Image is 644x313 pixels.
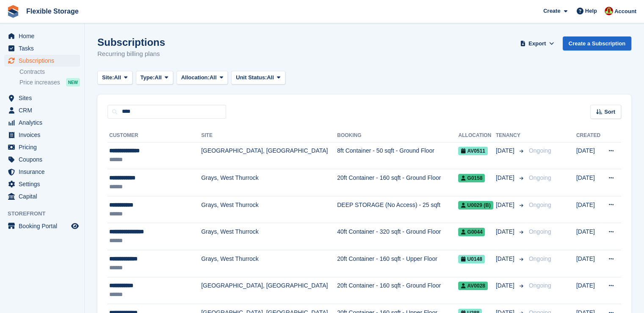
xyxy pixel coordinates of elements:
a: menu [4,190,80,202]
button: Export [519,36,556,50]
span: Ongoing [529,201,551,208]
span: [DATE] [496,281,516,290]
th: Created [576,129,602,143]
a: menu [4,220,80,232]
a: menu [4,104,80,116]
img: David Jones [605,7,613,15]
span: Booking Portal [19,220,69,232]
td: [GEOGRAPHIC_DATA], [GEOGRAPHIC_DATA] [201,142,337,169]
td: DEEP STORAGE (No Access) - 25 sqft [337,196,458,223]
td: [DATE] [576,277,602,304]
td: Grays, West Thurrock [201,223,337,250]
th: Booking [337,129,458,143]
span: Sites [19,92,69,104]
span: [DATE] [496,173,516,182]
th: Tenancy [496,129,525,143]
a: Price increases NEW [19,78,80,87]
td: Grays, West Thurrock [201,196,337,223]
a: menu [4,141,80,153]
a: Contracts [19,68,80,76]
span: G0158 [458,174,485,182]
th: Site [201,129,337,143]
a: menu [4,55,80,67]
span: Export [528,39,546,48]
span: [DATE] [496,254,516,263]
span: Ongoing [529,282,551,289]
td: Grays, West Thurrock [201,169,337,196]
span: Capital [19,190,69,202]
td: 8ft Container - 50 sqft - Ground Floor [337,142,458,169]
span: Pricing [19,141,69,153]
a: menu [4,129,80,141]
td: [DATE] [576,142,602,169]
a: menu [4,92,80,104]
td: Grays, West Thurrock [201,250,337,277]
td: 20ft Container - 160 sqft - Ground Floor [337,169,458,196]
span: Sort [604,108,615,116]
span: Settings [19,178,69,190]
a: menu [4,178,80,190]
span: [DATE] [496,201,516,210]
th: Allocation [458,129,495,143]
span: Ongoing [529,147,551,154]
span: Invoices [19,129,69,141]
span: Tasks [19,42,69,54]
span: Ongoing [529,174,551,181]
td: [GEOGRAPHIC_DATA], [GEOGRAPHIC_DATA] [201,277,337,304]
span: Create [543,7,560,15]
td: [DATE] [576,196,602,223]
button: Unit Status: All [231,71,285,85]
span: Storefront [8,210,84,218]
p: Recurring billing plans [97,49,165,59]
span: U0148 [458,255,484,263]
span: U0029 (B) [458,201,493,210]
a: Flexible Storage [23,4,82,18]
a: Preview store [70,221,80,231]
span: Home [19,30,69,42]
button: Type: All [136,71,173,85]
span: Ongoing [529,255,551,262]
span: Type: [141,73,155,82]
td: [DATE] [576,169,602,196]
span: AV0511 [458,147,487,155]
span: Ongoing [529,228,551,235]
h1: Subscriptions [97,36,165,48]
td: 40ft Container - 320 sqft - Ground Floor [337,223,458,250]
span: All [267,73,274,82]
span: Unit Status: [236,73,267,82]
span: AV0028 [458,282,487,290]
span: All [114,73,121,82]
a: menu [4,166,80,178]
span: All [210,73,217,82]
button: Allocation: All [177,71,228,85]
a: menu [4,30,80,42]
td: [DATE] [576,223,602,250]
th: Customer [108,129,201,143]
span: G0044 [458,228,485,236]
span: Subscriptions [19,55,69,67]
a: menu [4,154,80,165]
td: 20ft Container - 160 sqft - Ground Floor [337,277,458,304]
span: All [155,73,162,82]
img: stora-icon-8386f47178a22dfd0bd8f6a31ec36ba5ce8667c1dd55bd0f319d3a0aa187defe.svg [7,5,19,18]
span: Allocation: [181,73,210,82]
span: CRM [19,104,69,116]
span: Site: [102,73,114,82]
span: Analytics [19,117,69,129]
button: Site: All [97,71,133,85]
td: [DATE] [576,250,602,277]
span: Price increases [19,78,60,87]
a: menu [4,42,80,54]
span: Account [614,7,636,16]
td: 20ft Container - 160 sqft - Upper Floor [337,250,458,277]
span: [DATE] [496,227,516,236]
span: Help [585,7,597,15]
a: menu [4,117,80,129]
span: [DATE] [496,146,516,155]
span: Coupons [19,154,69,165]
div: NEW [66,78,80,87]
span: Insurance [19,166,69,178]
a: Create a Subscription [563,36,631,50]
